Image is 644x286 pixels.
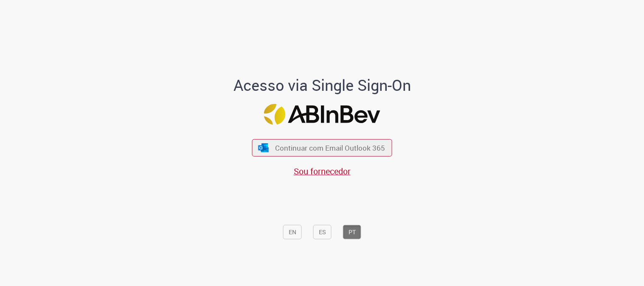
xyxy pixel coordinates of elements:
button: ES [313,225,332,239]
button: PT [343,225,361,239]
button: EN [283,225,302,239]
h1: Acesso via Single Sign-On [204,77,440,94]
img: ícone Azure/Microsoft 360 [257,143,269,152]
button: ícone Azure/Microsoft 360 Continuar com Email Outlook 365 [252,139,392,157]
a: Sou fornecedor [294,165,351,177]
span: Continuar com Email Outlook 365 [275,143,385,153]
img: Logo ABInBev [264,104,380,124]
